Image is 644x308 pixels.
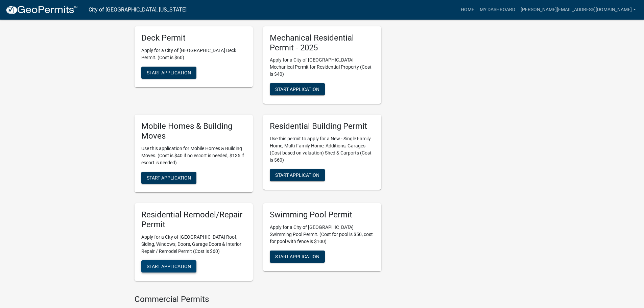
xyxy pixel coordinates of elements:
[141,121,246,141] h5: Mobile Homes & Building Moves
[270,56,375,78] p: Apply for a City of [GEOGRAPHIC_DATA] Mechanical Permit for Residential Property (Cost is $40)
[275,254,319,259] span: Start Application
[141,47,246,61] p: Apply for a City of [GEOGRAPHIC_DATA] Deck Permit. (Cost is $60)
[270,251,325,263] button: Start Application
[147,70,191,75] span: Start Application
[141,234,246,255] p: Apply for a City of [GEOGRAPHIC_DATA] Roof, Siding, Windows, Doors, Garage Doors & Interior Repai...
[458,3,477,16] a: Home
[141,67,196,79] button: Start Application
[477,3,518,16] a: My Dashboard
[147,175,191,181] span: Start Application
[141,260,196,273] button: Start Application
[135,294,381,304] h4: Commercial Permits
[270,224,375,245] p: Apply for a City of [GEOGRAPHIC_DATA] Swimming Pool Permit. (Cost for pool is $50, cost for pool ...
[270,121,375,131] h5: Residential Building Permit
[141,145,246,166] p: Use this application for Mobile Homes & Building Moves. (Cost is $40 if no escort is needed, $135...
[141,33,246,43] h5: Deck Permit
[147,263,191,269] span: Start Application
[518,3,639,16] a: [PERSON_NAME][EMAIL_ADDRESS][DOMAIN_NAME]
[89,4,187,16] a: City of [GEOGRAPHIC_DATA], [US_STATE]
[275,87,319,92] span: Start Application
[270,169,325,181] button: Start Application
[270,135,375,164] p: Use this permit to apply for a New - Single Family Home, Multi-Family Home, Additions, Garages (C...
[270,83,325,95] button: Start Application
[141,210,246,230] h5: Residential Remodel/Repair Permit
[270,210,375,220] h5: Swimming Pool Permit
[270,33,375,53] h5: Mechanical Residential Permit - 2025
[141,172,196,184] button: Start Application
[275,172,319,178] span: Start Application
